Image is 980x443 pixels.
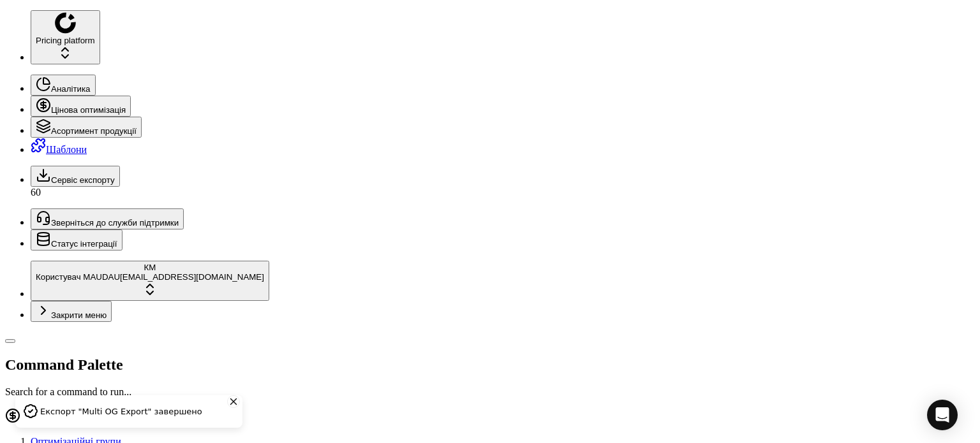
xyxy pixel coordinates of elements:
span: Аналітика [51,84,91,94]
button: Закрити меню [31,301,112,322]
button: Сервіс експорту [31,166,120,187]
h2: Command Palette [5,356,975,374]
button: КMКористувач MAUDAU[EMAIL_ADDRESS][DOMAIN_NAME] [31,261,269,301]
div: 60 [31,187,975,198]
button: Зверніться до служби підтримки [31,208,184,229]
span: Pricing platform [36,36,95,45]
button: Pricing platform [31,10,100,64]
span: Цінова оптимізація [51,105,126,115]
button: Close toast [227,395,240,408]
a: Шаблони [31,144,87,155]
span: Зверніться до служби підтримки [51,218,179,228]
button: Асортимент продукції [31,117,142,138]
div: Open Intercom Messenger [927,400,958,430]
p: Search for a command to run... [5,386,975,398]
span: КM [144,263,156,272]
span: Сервіс експорту [51,175,115,185]
span: [EMAIL_ADDRESS][DOMAIN_NAME] [120,272,264,282]
button: Аналітика [31,75,96,96]
span: Користувач MAUDAU [36,272,120,282]
button: Статус інтеграції [31,229,122,251]
button: Цінова оптимізація [31,96,131,117]
span: Закрити меню [51,310,107,320]
button: Toggle Sidebar [5,339,15,343]
span: Шаблони [46,144,87,155]
div: Експорт "Multi OG Export" завершено [40,405,202,418]
span: Асортимент продукції [51,126,137,136]
span: Статус інтеграції [51,239,117,249]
